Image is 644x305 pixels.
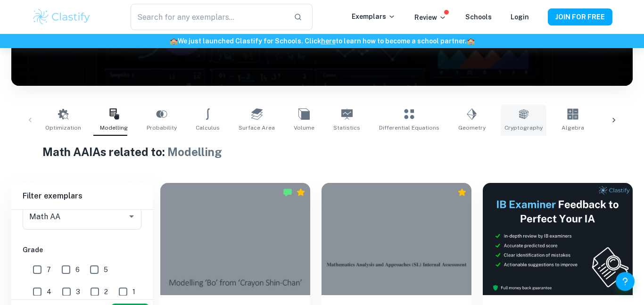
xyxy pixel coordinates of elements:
[352,11,396,22] p: Exemplars
[104,264,108,275] span: 5
[616,272,635,291] button: Help and Feedback
[333,124,360,132] span: Statistics
[2,36,642,46] h6: We just launched Clastify for Schools. Click to learn how to become a school partner.
[548,8,612,25] button: JOIN FOR FREE
[294,124,314,132] span: Volume
[170,37,178,45] span: 🏫
[125,210,138,223] button: Open
[131,4,286,30] input: Search for any exemplars...
[457,188,467,197] div: Premium
[11,183,153,209] h6: Filter exemplars
[458,124,486,132] span: Geometry
[76,287,80,297] span: 3
[467,37,475,45] span: 🏫
[23,245,141,255] h6: Grade
[504,124,543,132] span: Cryptography
[379,124,439,132] span: Differential Equations
[104,287,108,297] span: 2
[32,8,91,26] img: Clastify logo
[561,124,584,132] span: Algebra
[511,13,529,21] a: Login
[321,37,336,45] a: here
[47,287,51,297] span: 4
[465,13,492,21] a: Schools
[147,124,177,132] span: Probability
[42,143,602,160] h1: Math AA IAs related to:
[167,145,222,158] span: Modelling
[283,188,292,197] img: Marked
[45,124,81,132] span: Optimization
[296,188,305,197] div: Premium
[75,264,80,275] span: 6
[47,264,51,275] span: 7
[132,287,135,297] span: 1
[239,124,275,132] span: Surface Area
[483,183,633,295] img: Thumbnail
[196,124,220,132] span: Calculus
[414,12,446,23] p: Review
[100,124,128,132] span: Modelling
